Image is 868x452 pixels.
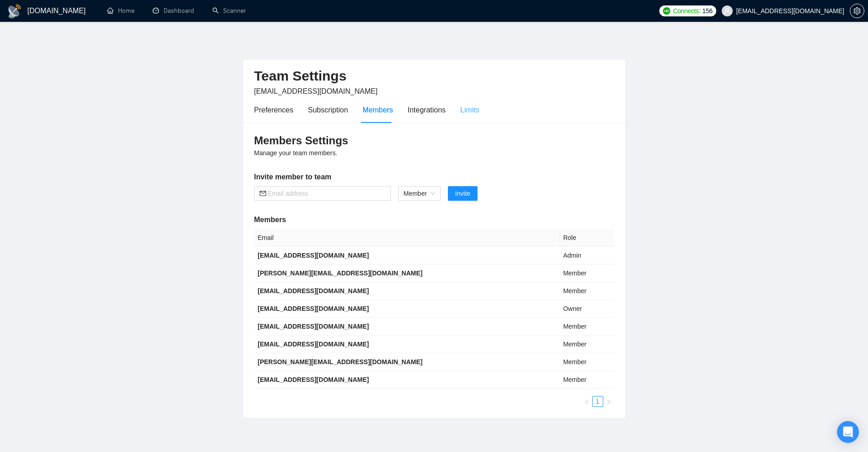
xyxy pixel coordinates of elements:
h3: Members Settings [254,133,614,148]
li: Next Page [603,396,614,407]
a: dashboardDashboard [153,7,194,15]
button: setting [850,4,864,18]
span: Member [404,187,435,200]
td: Member [560,282,614,300]
td: Member [560,264,614,282]
div: Integrations [408,104,446,116]
div: Members [363,104,393,116]
b: [PERSON_NAME][EMAIL_ADDRESS][DOMAIN_NAME] [258,358,423,366]
th: Role [560,229,614,247]
td: Owner [560,300,614,318]
div: Open Intercom Messenger [837,421,859,443]
span: mail [260,190,266,197]
button: left [581,396,592,407]
td: Member [560,371,614,389]
b: [PERSON_NAME][EMAIL_ADDRESS][DOMAIN_NAME] [258,269,423,277]
td: Member [560,318,614,335]
span: right [606,399,611,405]
td: Admin [560,247,614,264]
div: Preferences [254,104,293,116]
b: [EMAIL_ADDRESS][DOMAIN_NAME] [258,252,369,259]
a: setting [850,7,864,15]
b: [EMAIL_ADDRESS][DOMAIN_NAME] [258,287,369,295]
td: Member [560,353,614,371]
input: Email address [268,188,385,198]
td: Member [560,335,614,353]
span: left [584,399,590,405]
div: Subscription [308,104,348,116]
b: [EMAIL_ADDRESS][DOMAIN_NAME] [258,376,369,383]
th: Email [254,229,560,247]
button: Invite [448,186,478,201]
h2: Team Settings [254,67,614,86]
div: Limits [460,104,479,116]
span: Invite [455,188,470,198]
span: Manage your team members. [254,149,338,157]
img: logo [7,4,22,19]
span: setting [850,7,864,15]
span: [EMAIL_ADDRESS][DOMAIN_NAME] [254,87,378,95]
span: Connects: [673,6,700,16]
button: right [603,396,614,407]
b: [EMAIL_ADDRESS][DOMAIN_NAME] [258,305,369,312]
span: user [724,8,730,14]
a: 1 [593,396,603,406]
a: homeHome [107,7,134,15]
h5: Members [254,214,614,225]
b: [EMAIL_ADDRESS][DOMAIN_NAME] [258,323,369,330]
li: Previous Page [581,396,592,407]
h5: Invite member to team [254,172,614,183]
img: upwork-logo.png [663,7,670,15]
li: 1 [592,396,603,407]
span: 156 [702,6,712,16]
b: [EMAIL_ADDRESS][DOMAIN_NAME] [258,340,369,348]
a: searchScanner [212,7,246,15]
